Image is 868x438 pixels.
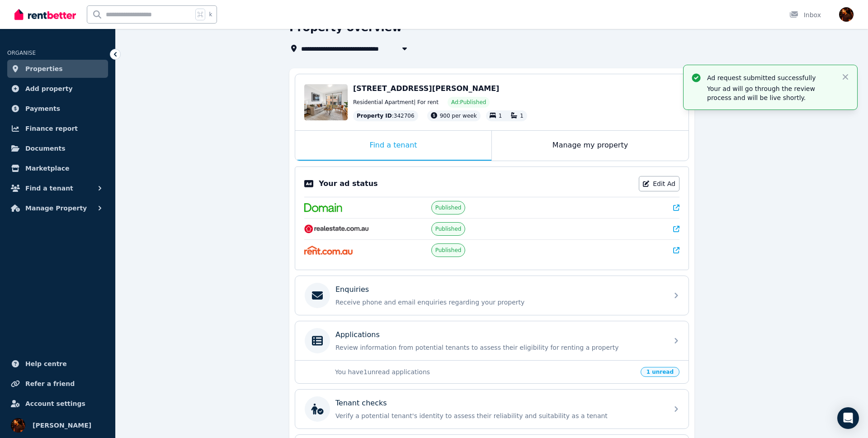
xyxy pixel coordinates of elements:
div: Open Intercom Messenger [837,407,859,429]
span: Refer a friend [25,378,75,389]
img: Sergio Lourenco da Silva [839,7,854,22]
span: [STREET_ADDRESS][PERSON_NAME] [353,84,499,93]
div: : 342706 [353,110,418,121]
img: RealEstate.com.au [304,224,369,233]
a: Properties [7,60,108,78]
span: ORGANISE [7,50,36,56]
span: Manage Property [25,203,87,214]
span: Find a tenant [25,183,73,194]
div: Manage my property [492,131,689,161]
p: Applications [335,329,380,340]
a: Marketplace [7,159,108,177]
a: Edit Ad [639,176,679,191]
p: Verify a potential tenant's identity to assess their reliability and suitability as a tenant [335,411,663,420]
div: Inbox [789,10,821,19]
a: ApplicationsReview information from potential tenants to assess their eligibility for renting a p... [295,321,689,360]
span: Add property [25,83,73,94]
div: Find a tenant [295,131,491,161]
span: Marketplace [25,163,69,174]
img: Sergio Lourenco da Silva [11,418,25,433]
p: Your ad will go through the review process and will be live shortly. [707,84,834,102]
img: Domain.com.au [304,203,342,212]
a: Account settings [7,395,108,413]
p: Tenant checks [335,398,387,409]
span: Ad: Published [451,99,486,106]
span: Finance report [25,123,78,134]
a: Refer a friend [7,375,108,393]
span: Account settings [25,398,85,409]
span: [PERSON_NAME] [33,420,91,431]
span: Published [435,204,462,211]
a: Help centre [7,355,108,373]
span: 1 [520,113,524,119]
span: Payments [25,103,60,114]
span: Properties [25,63,63,74]
span: 1 [499,113,502,119]
span: Published [435,247,462,254]
span: Documents [25,143,66,154]
a: Payments [7,100,108,118]
p: Your ad status [319,178,377,189]
span: 900 per week [440,113,477,119]
p: Review information from potential tenants to assess their eligibility for renting a property [335,343,663,352]
span: Published [435,225,462,233]
a: Add property [7,80,108,98]
span: k [209,11,212,18]
img: Rent.com.au [304,246,353,255]
a: EnquiriesReceive phone and email enquiries regarding your property [295,276,689,315]
span: Property ID [357,112,392,119]
span: 1 unread [641,367,679,377]
a: Finance report [7,119,108,138]
a: Tenant checksVerify a potential tenant's identity to assess their reliability and suitability as ... [295,390,689,428]
button: Find a tenant [7,179,108,197]
a: Documents [7,139,108,157]
p: Ad request submitted successfully [707,73,834,82]
p: You have 1 unread applications [335,367,635,376]
span: Residential Apartment | For rent [353,99,439,106]
span: Help centre [25,358,67,369]
p: Enquiries [335,284,369,295]
button: Manage Property [7,199,108,217]
img: RentBetter [14,8,76,21]
p: Receive phone and email enquiries regarding your property [335,298,663,307]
